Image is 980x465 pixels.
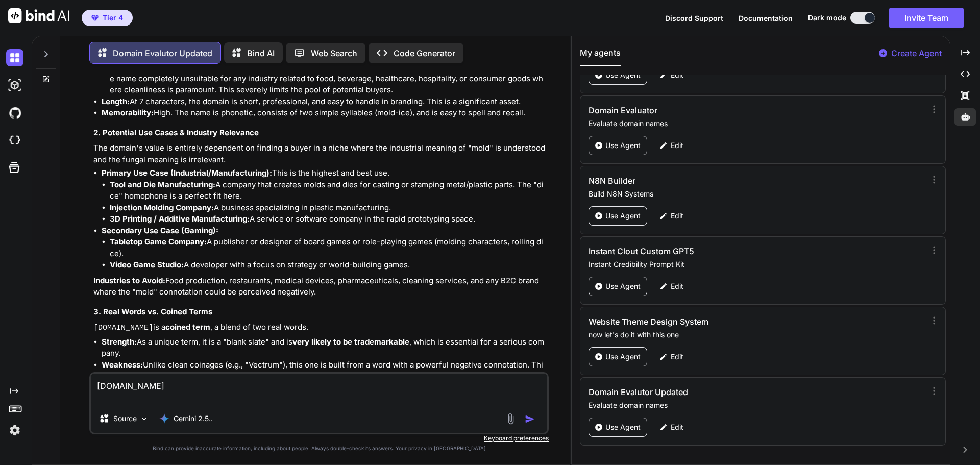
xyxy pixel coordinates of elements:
[665,14,723,22] span: Discord Support
[93,142,547,165] p: The domain's value is entirely dependent on finding a buyer in a niche where the industrial meani...
[110,180,215,189] strong: Tool and Die Manufacturing:
[93,322,547,334] p: is a , a blend of two real words.
[91,15,99,21] img: premium
[8,8,69,23] img: Bind AI
[93,324,153,332] code: [DOMAIN_NAME]
[739,13,793,23] button: Documentation
[110,203,214,212] strong: Injection Molding Company:
[102,108,154,117] strong: Memorability:
[110,214,250,224] strong: 3D Printing / Additive Manufacturing:
[102,337,137,347] strong: Strength:
[93,275,547,298] p: Food production, restaurants, medical devices, pharmaceuticals, cleaning services, and any B2C br...
[6,77,23,94] img: darkAi-studio
[6,422,23,439] img: settings
[739,14,793,22] span: Documentation
[89,445,549,452] p: Bind can provide inaccurate information, including about people. Always double-check its answers....
[102,226,218,235] strong: Secondary Use Case (Gaming):
[808,13,846,23] span: Dark mode
[589,104,822,116] h3: Domain Evaluator
[93,276,165,285] strong: Industries to Avoid:
[889,8,964,28] button: Invite Team
[605,211,641,221] p: Use Agent
[110,61,547,96] li: The primary definition of "mold" is a fungus. This association is a significant brand risk and ma...
[113,47,212,59] p: Domain Evalutor Updated
[671,422,683,432] p: Edit
[102,107,547,119] li: High. The name is phonetic, consists of two simple syllables (mold-ice), and is easy to spell and...
[165,322,210,332] strong: coined term
[589,245,822,257] h3: Instant Clout Custom GPT5
[589,386,822,398] h3: Domain Evalutor Updated
[159,413,169,424] img: Gemini 2.5 Pro
[247,47,275,59] p: Bind AI
[110,202,547,214] li: A business specializing in plastic manufacturing.
[102,167,547,225] li: This is the highest and best use.
[91,374,547,404] textarea: [DOMAIN_NAME]
[102,96,547,108] li: At 7 characters, the domain is short, professional, and easy to handle in branding. This is a sig...
[589,315,822,328] h3: Website Theme Design System
[102,168,272,178] strong: Primary Use Case (Industrial/Manufacturing):
[671,211,683,221] p: Edit
[580,46,621,66] button: My agents
[605,352,641,362] p: Use Agent
[589,118,922,129] p: Evaluate domain names
[6,132,23,149] img: cloudideIcon
[671,352,683,362] p: Edit
[93,128,259,137] strong: 2. Potential Use Cases & Industry Relevance
[174,413,213,424] p: Gemini 2.5..
[110,213,547,225] li: A service or software company in the rapid prototyping space.
[102,360,143,370] strong: Weakness:
[113,413,137,424] p: Source
[110,236,547,259] li: A publisher or designer of board games or role-playing games (molding characters, rolling dice).
[110,237,207,247] strong: Tabletop Game Company:
[505,413,517,425] img: attachment
[605,422,641,432] p: Use Agent
[110,260,184,270] strong: Video Game Studio:
[589,330,922,340] p: now let's do it with this one
[891,47,942,59] p: Create Agent
[589,189,922,199] p: Build N8N Systems
[6,104,23,121] img: githubDark
[110,179,547,202] li: A company that creates molds and dies for casting or stamping metal/plastic parts. The "dice" hom...
[605,281,641,291] p: Use Agent
[102,359,547,382] li: Unlike clean coinages (e.g., "Vectrum"), this one is built from a word with a powerful negative c...
[311,47,357,59] p: Web Search
[394,47,455,59] p: Code Generator
[103,13,123,23] span: Tier 4
[93,307,212,316] strong: 3. Real Words vs. Coined Terms
[292,337,409,347] strong: very likely to be trademarkable
[605,70,641,80] p: Use Agent
[82,10,133,26] button: premiumTier 4
[665,13,723,23] button: Discord Support
[671,70,683,80] p: Edit
[589,400,922,410] p: Evaluate domain names
[110,259,547,271] li: A developer with a focus on strategy or world-building games.
[605,140,641,151] p: Use Agent
[671,281,683,291] p: Edit
[140,414,149,423] img: Pick Models
[102,96,130,106] strong: Length:
[102,336,547,359] li: As a unique term, it is a "blank slate" and is , which is essential for a serious company.
[589,259,922,270] p: Instant Credibility Prompt Kit
[589,175,822,187] h3: N8N Builder
[671,140,683,151] p: Edit
[89,434,549,443] p: Keyboard preferences
[525,414,535,424] img: icon
[6,49,23,66] img: darkChat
